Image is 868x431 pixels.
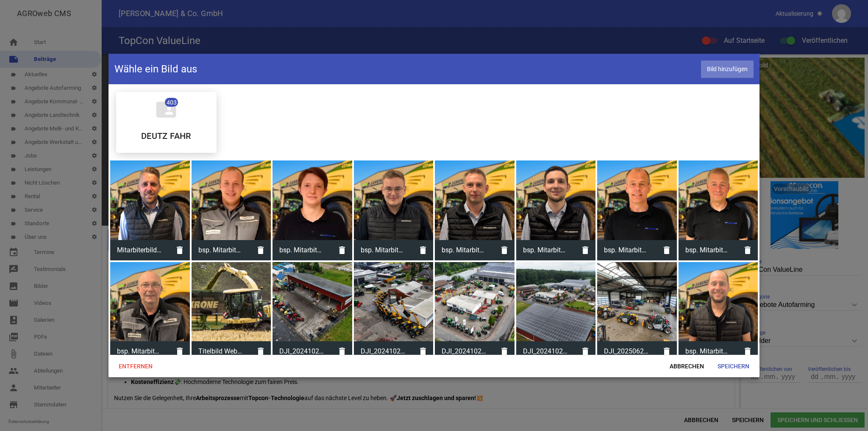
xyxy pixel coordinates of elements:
i: folder_shared [154,98,178,122]
span: Abbrechen [663,359,711,374]
span: Speichern [711,359,756,374]
div: DEUTZ FAHR [116,92,217,153]
span: bsp. Mitarbiterbilder(3).png [273,239,332,261]
i: delete [250,341,271,362]
span: Mitarbiterbilder.png [110,239,170,261]
i: delete [250,240,271,260]
i: delete [170,240,190,260]
i: delete [494,341,515,362]
span: bsp. Mitarbiterbilder (35).png [110,340,170,362]
span: bsp. Mitarbiterbilder (36).png [679,239,738,261]
h5: DEUTZ FAHR [141,132,192,140]
i: delete [657,341,677,362]
span: 403 [165,98,178,107]
span: bsp. Mitarbiterbilder (41).png [354,239,413,261]
i: delete [332,341,352,362]
i: delete [332,240,352,260]
span: DJI_20241021103944_0067_D.jpg [516,340,576,362]
span: Titelbild Website (22).png [192,340,251,362]
i: delete [170,341,190,362]
i: delete [657,240,677,260]
h4: Wähle ein Bild aus [114,62,197,76]
i: delete [494,240,515,260]
span: bsp. Mitarbiterbilder (39).png [516,239,576,261]
i: delete [413,341,433,362]
span: bsp. Mitarbiterbilder (43).png [192,239,251,261]
span: bsp. Mitarbiterbilder (38).png [435,239,494,261]
span: bsp. Mitarbiterbilder (37).png [597,239,657,261]
span: DJI_20241021103859_0064_D.jpg [273,340,332,362]
i: delete [737,341,758,362]
i: delete [575,240,595,260]
i: delete [575,341,595,362]
span: bsp. Mitarbiterbilder (34).png [679,340,738,362]
span: Bild hinzufügen [701,61,754,78]
span: DJI_20250626171407_0080_D.jpg [597,340,657,362]
span: DJI_20241021170216_0073_D-2.jpg [354,340,413,362]
span: Entfernen [112,359,159,374]
i: delete [737,240,758,260]
span: DJI_20241021170123_0068_D-3.jpg [435,340,494,362]
i: delete [413,240,433,260]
